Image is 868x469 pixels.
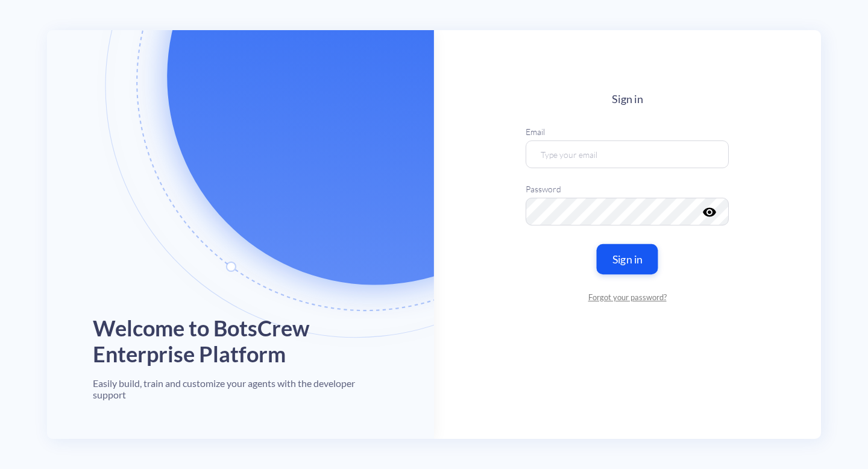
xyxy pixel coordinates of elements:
[703,205,717,219] i: visibility
[93,315,388,367] h1: Welcome to BotsCrew Enterprise Platform
[703,205,715,212] button: visibility
[526,125,729,138] label: Email
[526,183,729,195] label: Password
[597,244,658,274] button: Sign in
[93,377,388,400] h4: Easily build, train and customize your agents with the developer support
[526,93,729,106] h4: Sign in
[526,292,729,304] a: Forgot your password?
[526,140,729,168] input: Type your email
